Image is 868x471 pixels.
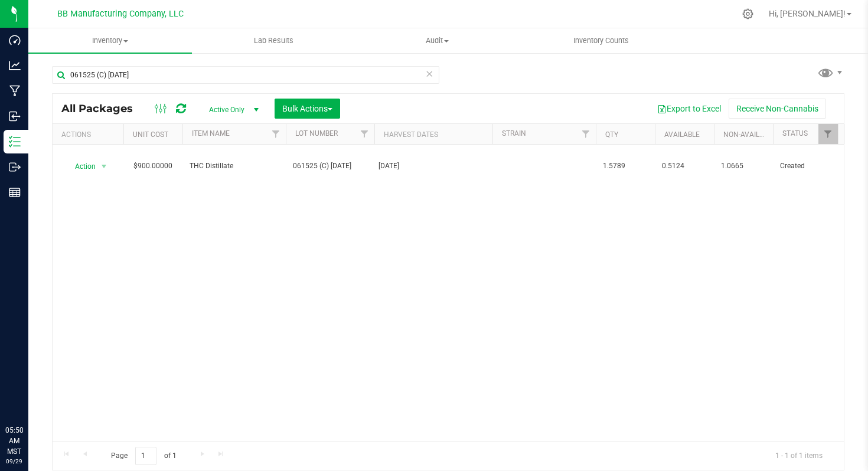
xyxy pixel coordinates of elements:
[9,136,21,148] inline-svg: Inventory
[520,28,683,53] a: Inventory Counts
[723,130,776,139] a: Non-Available
[576,124,596,144] a: Filter
[740,8,755,19] div: Manage settings
[9,85,21,97] inline-svg: Manufacturing
[133,130,168,139] a: Unit Cost
[9,187,21,198] inline-svg: Reports
[9,161,21,173] inline-svg: Outbound
[28,28,192,53] a: Inventory
[721,161,766,172] span: 1.0665
[101,447,186,465] span: Page of 1
[61,102,145,115] span: All Packages
[64,158,96,175] span: Action
[818,124,838,144] a: Filter
[12,377,47,412] iframe: Resource center
[355,28,519,53] a: Audit
[780,161,831,172] span: Created
[782,129,808,138] a: Status
[97,158,112,175] span: select
[192,28,355,53] a: Lab Results
[605,130,618,139] a: Qty
[5,457,23,466] p: 09/29
[356,35,518,46] span: Audit
[266,124,286,144] a: Filter
[662,161,707,172] span: 0.5124
[9,60,21,71] inline-svg: Analytics
[502,129,526,138] a: Strain
[192,129,230,138] a: Item Name
[374,124,492,145] th: Harvest Dates
[664,130,700,139] a: Available
[729,99,826,119] button: Receive Non-Cannabis
[9,110,21,122] inline-svg: Inbound
[28,35,192,46] span: Inventory
[5,425,23,457] p: 05:50 AM MST
[355,124,374,144] a: Filter
[275,99,340,119] button: Bulk Actions
[57,9,184,19] span: BB Manufacturing Company, LLC
[557,35,645,46] span: Inventory Counts
[295,129,338,138] a: Lot Number
[650,99,729,119] button: Export to Excel
[238,35,309,46] span: Lab Results
[769,9,846,18] span: Hi, [PERSON_NAME]!
[9,34,21,46] inline-svg: Dashboard
[61,130,119,139] div: Actions
[123,145,182,188] td: $900.00000
[52,66,439,84] input: Search Package ID, Item Name, SKU, Lot or Part Number...
[766,447,832,465] span: 1 - 1 of 1 items
[293,161,367,172] span: 061525 (C) [DATE]
[282,104,332,113] span: Bulk Actions
[425,66,433,81] span: Clear
[135,447,156,465] input: 1
[190,161,279,172] span: THC Distillate
[603,161,648,172] span: 1.5789
[378,161,489,172] div: Value 1: 2024-11-19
